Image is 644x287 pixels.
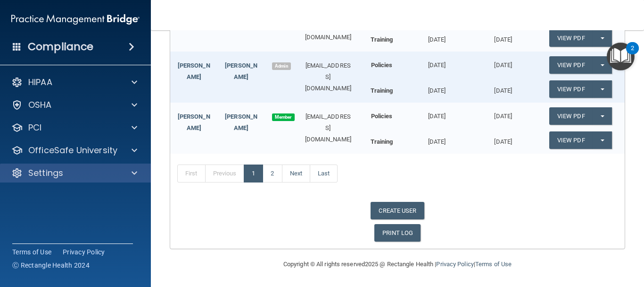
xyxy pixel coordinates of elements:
a: View PDF [549,131,593,149]
a: [PERSON_NAME] [178,113,210,131]
p: HIPAA [28,77,52,88]
a: View PDF [549,29,593,47]
div: [DATE] [404,131,470,148]
p: PCI [28,122,41,133]
iframe: Drift Widget Chat Controller [481,220,633,258]
button: Open Resource Center, 2 new notifications [607,43,635,70]
div: [DATE] [470,52,537,71]
p: Settings [28,167,63,179]
a: Settings [11,167,137,179]
a: 1 [244,165,263,183]
a: [PERSON_NAME] [225,113,257,131]
a: [PERSON_NAME] [225,62,257,80]
b: Policies [371,61,393,69]
a: Next [282,165,310,183]
a: PRINT LOG [374,224,421,242]
a: View PDF [549,107,593,125]
div: [DATE] [470,29,537,45]
b: Policies [371,113,393,120]
a: First [177,165,206,183]
b: Training [371,36,393,43]
a: PCI [11,122,137,133]
p: OSHA [28,99,52,111]
a: OSHA [11,99,137,111]
div: [DATE] [470,131,537,148]
a: [PERSON_NAME] [178,62,210,80]
img: PMB logo [11,10,140,29]
h4: Compliance [28,40,93,53]
div: [DATE] [470,103,537,122]
span: Admin [272,62,291,70]
div: [DATE] [404,103,470,122]
a: Terms of Use [475,261,512,268]
div: [EMAIL_ADDRESS][DOMAIN_NAME] [297,111,360,145]
div: Copyright © All rights reserved 2025 @ Rectangle Health | | [225,249,570,279]
p: OfficeSafe University [28,145,117,156]
div: [DATE] [404,80,470,96]
span: Member [272,113,295,121]
a: Privacy Policy [436,261,473,268]
a: View PDF [549,80,593,98]
a: OfficeSafe University [11,145,137,156]
b: Training [371,138,393,145]
div: [DATE] [404,52,470,71]
a: Privacy Policy [63,247,105,257]
a: Last [310,165,338,183]
div: [DATE] [470,80,537,96]
a: 2 [263,165,282,183]
a: CREATE USER [371,202,424,219]
div: 2 [631,48,634,61]
div: [EMAIL_ADDRESS][DOMAIN_NAME] [297,60,360,94]
a: Terms of Use [12,247,51,257]
span: Ⓒ Rectangle Health 2024 [12,261,90,270]
div: [DATE] [404,29,470,45]
a: HIPAA [11,77,137,88]
a: Previous [205,165,245,183]
a: View PDF [549,56,593,74]
b: Training [371,87,393,94]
